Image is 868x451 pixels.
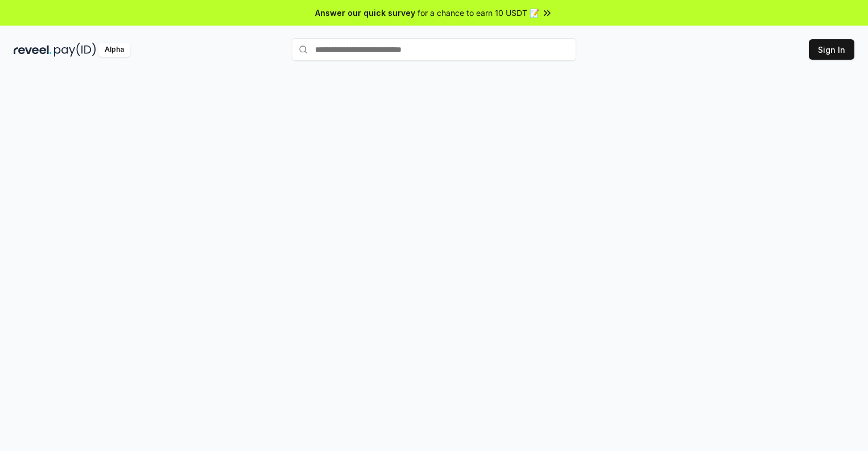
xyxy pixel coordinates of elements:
[14,43,52,57] img: reveel_dark
[98,43,130,57] div: Alpha
[418,7,539,19] span: for a chance to earn 10 USDT 📝
[315,7,415,19] span: Answer our quick survey
[809,39,854,60] button: Sign In
[54,43,96,57] img: pay_id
